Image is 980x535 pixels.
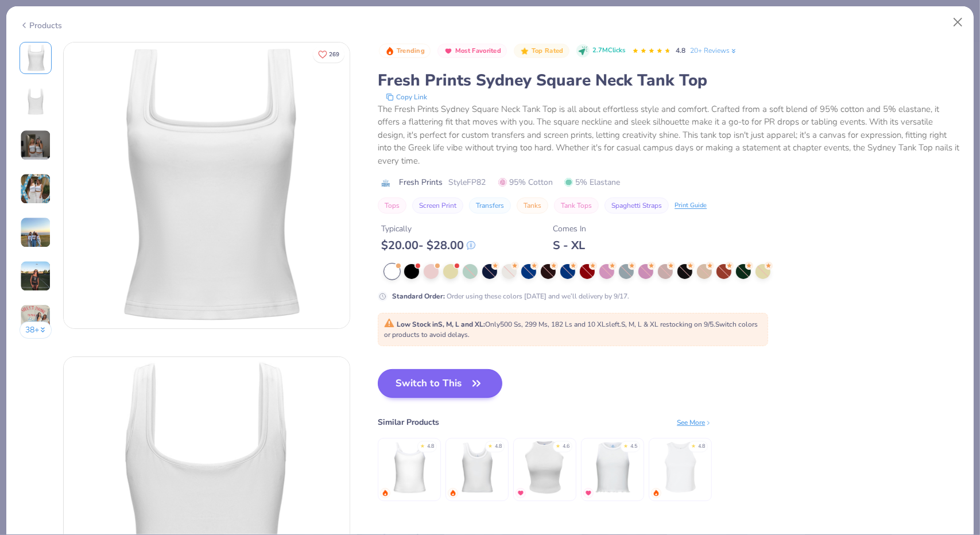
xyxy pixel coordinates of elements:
[381,238,475,253] div: $ 20.00 - $ 28.00
[675,201,707,211] div: Print Guide
[553,238,586,253] div: S - XL
[605,197,669,214] button: Spaghetti Straps
[378,179,393,188] img: brand logo
[437,44,507,59] button: Badge Button
[20,217,51,248] img: User generated content
[379,44,431,59] button: Badge Button
[564,176,620,188] span: 5% Elastane
[412,197,463,214] button: Screen Print
[20,130,51,161] img: User generated content
[382,91,431,103] button: copy to clipboard
[382,490,389,497] img: trending.gif
[444,46,453,56] img: Most Favorited sort
[378,369,502,398] button: Switch to This
[378,416,439,428] div: Similar Products
[632,42,671,60] div: 4.8 Stars
[690,45,738,56] a: 20+ Reviews
[450,440,505,495] img: Fresh Prints Sunset Blvd Ribbed Scoop Tank Top
[518,440,572,495] img: Fresh Prints Marilyn Tank Top
[384,320,758,339] span: Only 500 Ss, 299 Ms, 182 Ls and 10 XLs left. S, M, L & XL restocking on 9/5. Switch colors or pro...
[378,69,960,91] div: Fresh Prints Sydney Square Neck Tank Top
[20,304,51,335] img: User generated content
[397,48,425,54] span: Trending
[420,443,425,447] div: ★
[448,176,486,188] span: Style FP82
[329,52,339,57] span: 269
[20,321,52,339] button: 38+
[514,44,569,59] button: Badge Button
[676,46,685,55] span: 4.8
[20,261,51,292] img: User generated content
[392,292,445,301] strong: Standard Order :
[532,48,564,54] span: Top Rated
[653,440,708,495] img: Bella + Canvas Ladies' Micro Ribbed Racerback Tank
[427,443,434,451] div: 4.8
[382,440,437,495] img: Fresh Prints Cali Camisole Top
[399,176,443,188] span: Fresh Prints
[397,320,485,329] strong: Low Stock in S, M, L and XL :
[22,44,49,72] img: Front
[517,490,524,497] img: MostFav.gif
[563,443,570,451] div: 4.6
[385,46,394,56] img: Trending sort
[556,443,560,447] div: ★
[64,42,350,328] img: Front
[623,443,628,447] div: ★
[630,443,637,451] div: 4.5
[488,443,493,447] div: ★
[585,490,592,497] img: MostFav.gif
[553,223,586,235] div: Comes In
[378,103,960,168] div: The Fresh Prints Sydney Square Neck Tank Top is all about effortless style and comfort. Crafted f...
[469,197,511,214] button: Transfers
[947,11,969,33] button: Close
[392,291,629,301] div: Order using these colors [DATE] and we’ll delivery by 9/17.
[455,48,501,54] span: Most Favorited
[495,443,502,451] div: 4.8
[698,443,705,451] div: 4.8
[677,417,712,428] div: See More
[450,490,456,497] img: trending.gif
[592,46,625,56] span: 2.7M Clicks
[586,440,640,495] img: Fresh Prints Sasha Crop Top
[554,197,599,214] button: Tank Tops
[517,197,548,214] button: Tanks
[22,88,49,115] img: Back
[653,490,660,497] img: trending.gif
[381,223,475,235] div: Typically
[520,46,529,56] img: Top Rated sort
[498,176,553,188] span: 95% Cotton
[378,197,406,214] button: Tops
[20,173,51,204] img: User generated content
[20,20,63,32] div: Products
[691,443,696,447] div: ★
[313,46,344,63] button: Like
